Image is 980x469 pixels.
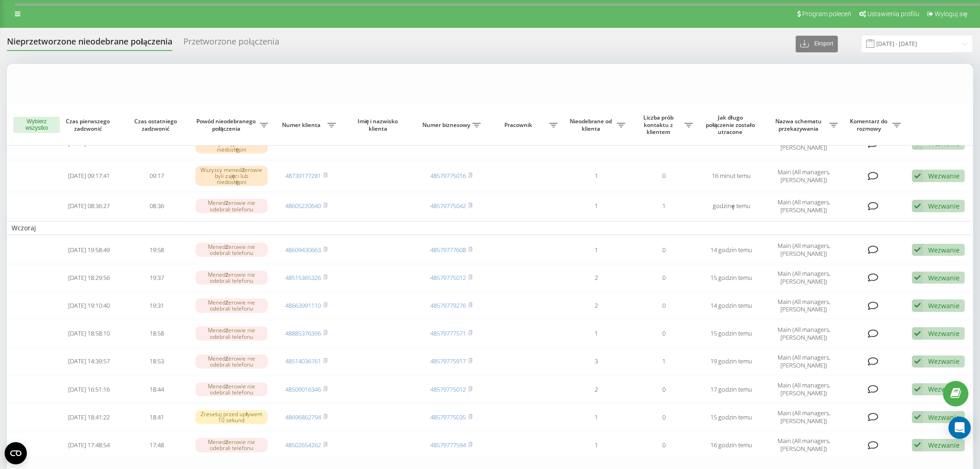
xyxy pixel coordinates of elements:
td: [DATE] 19:10:40 [55,292,123,318]
td: godzinę temu [697,193,765,219]
span: Wyloguj się [935,10,967,18]
div: Wezwanie [928,273,960,282]
td: 0 [630,376,697,402]
div: Menedżerowie nie odebrali telefonu [195,243,268,257]
button: Open CMP widget [5,442,27,464]
button: Eksport [796,36,838,52]
td: 16 minut temu [697,161,765,191]
div: Przetworzone połączenia [183,37,279,51]
div: Menedżerowie nie odebrali telefonu [195,438,268,452]
div: Wezwanie [928,441,960,450]
td: 2 [562,376,630,402]
a: 48696862794 [285,413,321,421]
div: Nieprzetworzone nieodebrane połączenia [7,37,172,51]
a: 48579775012 [430,385,466,393]
span: Nazwa schematu przekazywania [770,118,829,132]
td: 1 [562,432,630,458]
td: 19:31 [123,292,190,318]
td: 1 [562,237,630,263]
div: Wezwanie [928,357,960,366]
span: Liczba prób kontaktu z klientem [634,114,685,136]
div: Menedżerowie nie odebrali telefonu [195,355,268,368]
span: Program poleceń [802,10,851,18]
span: Ustawienia profilu [867,10,919,18]
div: Wezwanie [928,385,960,393]
div: Wszyscy menedżerowie byli zajęci lub niedostępni [195,166,268,186]
td: Main (All managers, [PERSON_NAME]) [765,432,842,458]
a: 48579777608 [430,246,466,254]
td: Wczoraj [7,221,973,235]
a: 48509016346 [285,385,321,393]
td: 18:53 [123,349,190,374]
div: Wezwanie [928,329,960,338]
a: 48579779276 [430,301,466,310]
td: 19:37 [123,265,190,291]
td: 2 [562,292,630,318]
div: Zresetuj przed upływem 10 sekund [195,410,268,424]
a: 48579775917 [430,357,466,365]
td: 16 godzin temu [697,432,765,458]
td: 2 [562,265,630,291]
td: [DATE] 18:41:22 [55,404,123,430]
a: 48579777571 [430,329,466,337]
a: 48579775035 [430,413,466,421]
td: Main (All managers, [PERSON_NAME]) [765,404,842,430]
td: 0 [630,161,697,191]
td: 18:41 [123,404,190,430]
div: Wezwanie [928,202,960,210]
td: 1 [630,349,697,374]
td: 15 godzin temu [697,404,765,430]
div: Menedżerowie nie odebrali telefonu [195,199,268,213]
td: 0 [630,404,697,430]
span: Powód nieodebranego połączenia [195,118,259,132]
a: 48609430663 [285,246,321,254]
span: Numer biznesowy [422,121,472,129]
a: 48502654262 [285,441,321,449]
div: Open Intercom Messenger [949,417,971,439]
td: 1 [630,193,697,219]
span: Pracownik [490,121,550,129]
span: Czas pierwszego zadzwonić [63,118,115,132]
span: Imię i nazwisko klienta [348,118,409,132]
td: 17 godzin temu [697,376,765,402]
a: 48885376396 [285,329,321,337]
a: 48739177281 [285,171,321,180]
a: 48605220640 [285,202,321,210]
span: Nieodebrane od klienta [567,118,617,132]
td: Main (All managers, [PERSON_NAME]) [765,376,842,402]
td: 14 godzin temu [697,237,765,263]
td: [DATE] 16:51:16 [55,376,123,402]
td: 18:58 [123,320,190,346]
a: 48579775042 [430,202,466,210]
span: Komentarz do rozmowy [847,118,892,132]
td: Main (All managers, [PERSON_NAME]) [765,349,842,374]
td: 3 [562,349,630,374]
a: 48514036761 [285,357,321,365]
td: 14 godzin temu [697,292,765,318]
td: 0 [630,237,697,263]
a: 48579775012 [430,273,466,282]
div: Wezwanie [928,246,960,254]
td: Main (All managers, [PERSON_NAME]) [765,320,842,346]
td: [DATE] 17:48:54 [55,432,123,458]
td: 08:36 [123,193,190,219]
td: [DATE] 18:29:56 [55,265,123,291]
span: Numer klienta [277,121,327,129]
td: 17:48 [123,432,190,458]
div: Menedżerowie nie odebrali telefonu [195,271,268,285]
td: 0 [630,292,697,318]
td: Main (All managers, [PERSON_NAME]) [765,265,842,291]
div: Menedżerowie nie odebrali telefonu [195,382,268,396]
td: 0 [630,432,697,458]
a: 48579775016 [430,171,466,180]
span: Czas ostatniego zadzwonić [131,118,183,132]
td: Main (All managers, [PERSON_NAME]) [765,193,842,219]
div: Wezwanie [928,171,960,180]
button: Wybierz wszystko [13,117,60,133]
td: 15 godzin temu [697,265,765,291]
td: 0 [630,320,697,346]
span: Jak długo połączenie zostało utracone [705,114,758,136]
td: [DATE] 09:17:41 [55,161,123,191]
div: Wezwanie [928,413,960,422]
td: 0 [630,265,697,291]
